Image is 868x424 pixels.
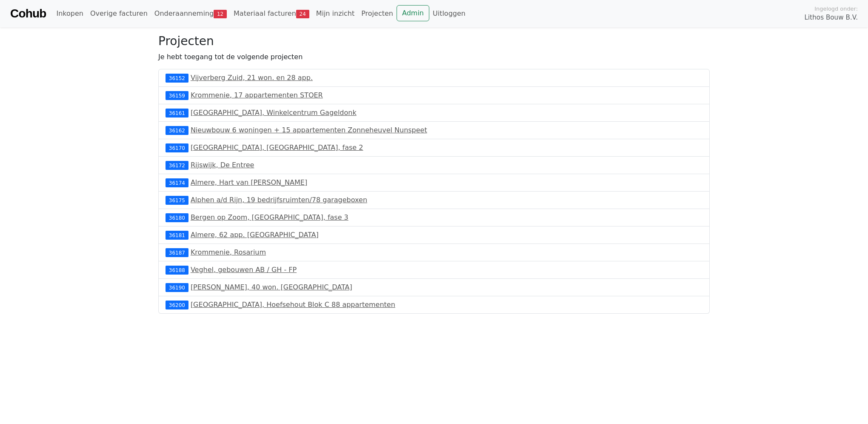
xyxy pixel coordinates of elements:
[191,143,363,152] a: [GEOGRAPHIC_DATA], [GEOGRAPHIC_DATA], fase 2
[805,13,858,23] span: Lithos Bouw B.V.
[166,143,188,152] div: 36170
[166,213,188,222] div: 36180
[358,5,397,22] a: Projecten
[166,283,188,292] div: 36190
[166,196,188,204] div: 36175
[166,248,188,257] div: 36187
[230,5,313,22] a: Materiaal facturen24
[191,74,313,82] a: Vijverberg Zuid, 21 won. en 28 app.
[191,231,319,239] a: Almere, 62 app. [GEOGRAPHIC_DATA]
[166,301,188,309] div: 36200
[296,10,309,18] span: 24
[10,3,46,24] a: Cohub
[151,5,230,22] a: Onderaanneming12
[191,266,297,274] a: Veghel, gebouwen AB / GH - FP
[166,231,188,239] div: 36181
[191,109,357,117] a: [GEOGRAPHIC_DATA], Winkelcentrum Gageldonk
[191,196,367,204] a: Alphen a/d Rijn, 19 bedrijfsruimten/78 garageboxen
[166,266,188,274] div: 36188
[166,126,188,135] div: 36162
[166,109,188,117] div: 36161
[191,161,254,169] a: Rijswijk, De Entree
[166,161,188,169] div: 36172
[166,178,188,187] div: 36174
[166,74,188,82] div: 36152
[397,5,429,21] a: Admin
[313,5,358,22] a: Mijn inzicht
[191,178,307,186] a: Almere, Hart van [PERSON_NAME]
[53,5,86,22] a: Inkopen
[191,248,266,256] a: Krommenie, Rosarium
[214,10,227,18] span: 12
[191,283,352,291] a: [PERSON_NAME], 40 won. [GEOGRAPHIC_DATA]
[429,5,469,22] a: Uitloggen
[191,301,395,309] a: [GEOGRAPHIC_DATA], Hoefsehout Blok C 88 appartementen
[158,34,710,49] h3: Projecten
[87,5,151,22] a: Overige facturen
[158,52,710,62] p: Je hebt toegang tot de volgende projecten
[191,91,323,99] a: Krommenie, 17 appartementen STOER
[166,91,188,100] div: 36159
[191,126,427,134] a: Nieuwbouw 6 woningen + 15 appartementen Zonneheuvel Nunspeet
[191,213,348,221] a: Bergen op Zoom, [GEOGRAPHIC_DATA], fase 3
[814,5,858,13] span: Ingelogd onder:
